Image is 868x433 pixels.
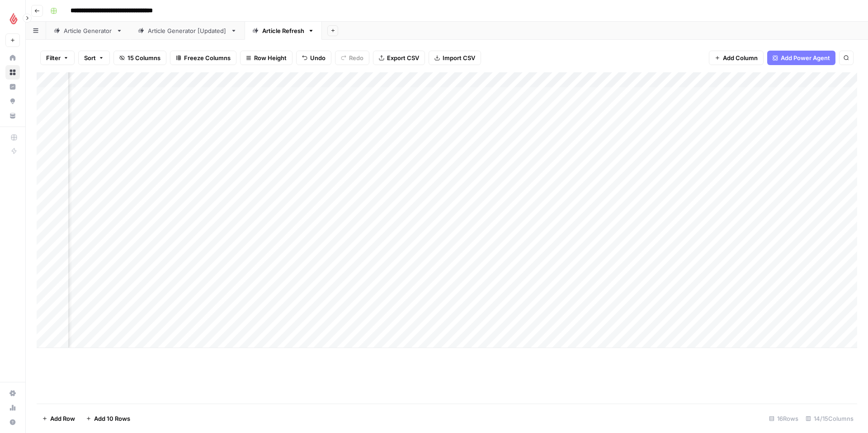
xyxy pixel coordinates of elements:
[46,53,61,62] span: Filter
[5,80,20,94] a: Insights
[80,411,136,426] button: Add 10 Rows
[5,415,20,429] button: Help + Support
[184,53,231,62] span: Freeze Columns
[5,386,20,400] a: Settings
[443,53,475,62] span: Import CSV
[130,22,245,40] a: Article Generator [Updated]
[310,53,325,62] span: Undo
[5,7,20,30] button: Workspace: Lightspeed
[127,53,160,62] span: 15 Columns
[5,51,20,65] a: Home
[765,411,802,426] div: 16 Rows
[767,51,835,65] button: Add Power Agent
[802,411,857,426] div: 14/15 Columns
[296,51,331,65] button: Undo
[5,108,20,123] a: Your Data
[781,53,830,62] span: Add Power Agent
[170,51,236,65] button: Freeze Columns
[709,51,764,65] button: Add Column
[262,26,304,35] div: Article Refresh
[335,51,369,65] button: Redo
[94,414,130,423] span: Add 10 Rows
[5,400,20,415] a: Usage
[50,414,75,423] span: Add Row
[84,53,96,62] span: Sort
[5,10,22,27] img: Lightspeed Logo
[5,65,20,80] a: Browse
[113,51,166,65] button: 15 Columns
[723,53,758,62] span: Add Column
[254,53,287,62] span: Row Height
[46,22,130,40] a: Article Generator
[40,51,75,65] button: Filter
[78,51,110,65] button: Sort
[387,53,419,62] span: Export CSV
[64,26,113,35] div: Article Generator
[245,22,322,40] a: Article Refresh
[5,94,20,108] a: Opportunities
[373,51,425,65] button: Export CSV
[349,53,363,62] span: Redo
[429,51,481,65] button: Import CSV
[148,26,227,35] div: Article Generator [Updated]
[240,51,292,65] button: Row Height
[37,411,80,426] button: Add Row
